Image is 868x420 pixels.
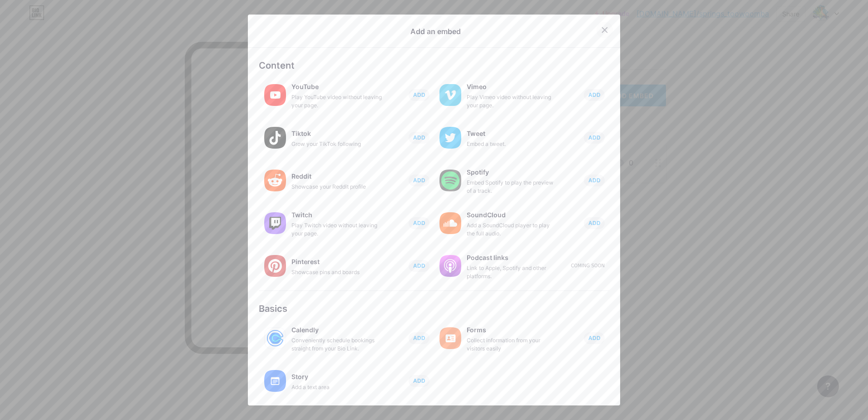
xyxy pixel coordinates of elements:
[413,134,425,141] span: ADD
[439,212,461,234] img: soundcloud
[584,332,605,344] button: ADD
[467,336,557,353] div: Collect information from your visitors easily
[409,375,429,387] button: ADD
[467,264,557,280] div: Link to Apple, Spotify and other platforms.
[291,383,382,391] div: Add a text area
[291,324,382,336] div: Calendly
[291,140,382,148] div: Grow your TikTok following
[588,219,601,227] span: ADD
[409,217,429,229] button: ADD
[409,132,429,144] button: ADD
[439,84,461,106] img: vimeo
[291,183,382,191] div: Showcase your Reddit profile
[439,255,461,277] img: podcastlinks
[467,140,557,148] div: Embed a tweet.
[264,212,286,234] img: twitch
[588,334,601,342] span: ADD
[413,176,425,184] span: ADD
[584,175,605,186] button: ADD
[413,262,425,270] span: ADD
[264,370,286,392] img: story
[439,170,461,191] img: spotify
[413,91,425,99] span: ADD
[409,175,429,186] button: ADD
[291,221,382,238] div: Play Twitch video without leaving your page.
[291,336,382,353] div: Conveniently schedule bookings straight from your Bio Link.
[588,176,601,184] span: ADD
[291,209,382,221] div: Twitch
[584,132,605,144] button: ADD
[264,327,286,349] img: calendly
[584,89,605,101] button: ADD
[439,127,461,149] img: twitter
[467,80,557,93] div: Vimeo
[291,127,382,140] div: Tiktok
[467,209,557,221] div: SoundCloud
[291,170,382,183] div: Reddit
[291,255,382,268] div: Pinterest
[439,327,461,349] img: forms
[291,370,382,383] div: Story
[467,179,557,195] div: Embed Spotify to play the preview of a track.
[259,59,609,72] div: Content
[291,93,382,110] div: Play YouTube video without leaving your page.
[413,377,425,385] span: ADD
[264,170,286,191] img: reddit
[467,221,557,238] div: Add a SoundCloud player to play the full audio.
[467,93,557,110] div: Play Vimeo video without leaving your page.
[409,332,429,344] button: ADD
[413,219,425,227] span: ADD
[467,324,557,336] div: Forms
[571,262,605,269] div: Coming soon
[584,217,605,229] button: ADD
[588,134,601,141] span: ADD
[409,89,429,101] button: ADD
[264,255,286,277] img: pinterest
[588,91,601,99] span: ADD
[467,127,557,140] div: Tweet
[467,166,557,179] div: Spotify
[409,260,429,272] button: ADD
[259,302,609,315] div: Basics
[264,127,286,149] img: tiktok
[410,26,461,37] div: Add an embed
[467,251,557,264] div: Podcast links
[291,80,382,93] div: YouTube
[413,334,425,342] span: ADD
[291,268,382,276] div: Showcase pins and boards
[264,84,286,106] img: youtube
